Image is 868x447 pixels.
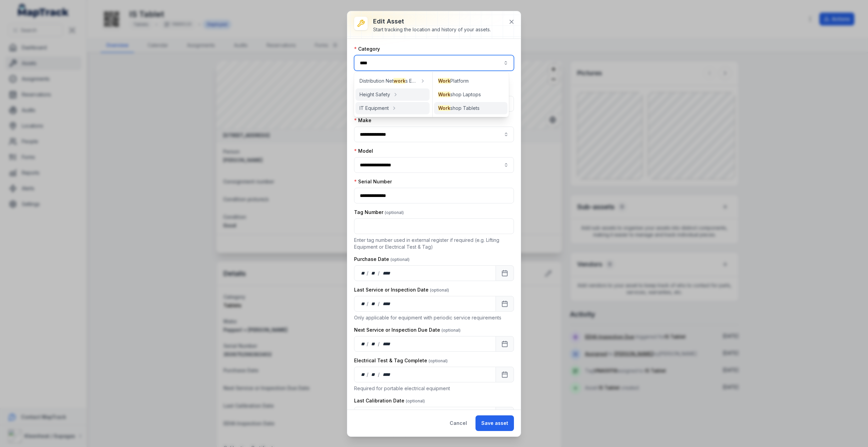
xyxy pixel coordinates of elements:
[360,341,367,347] div: day,
[394,78,405,84] span: work
[367,341,369,347] div: /
[354,178,392,185] label: Serial Number
[354,46,380,52] label: Category
[360,78,417,84] span: Distribution Net s Equipment
[354,314,514,321] p: Only applicable for equipment with periodic service requirements
[438,78,450,84] span: Work
[354,127,514,142] input: asset-edit:cf[8d30bdcc-ee20-45c2-b158-112416eb6043]-label
[369,341,378,347] div: month,
[380,341,393,347] div: year,
[496,296,514,312] button: Calendar
[369,371,378,378] div: month,
[380,300,393,307] div: year,
[360,300,367,307] div: day,
[378,300,380,307] div: /
[438,91,481,98] span: shop Laptops
[360,371,367,378] div: day,
[475,415,514,431] button: Save asset
[380,270,393,277] div: year,
[360,270,367,277] div: day,
[354,157,514,173] input: asset-edit:cf[5827e389-34f9-4b46-9346-a02c2bfa3a05]-label
[496,367,514,382] button: Calendar
[438,105,450,111] span: Work
[438,78,469,84] span: Platform
[354,148,373,154] label: Model
[360,105,389,112] span: IT Equipment
[438,105,480,112] span: shop Tablets
[354,357,448,364] label: Electrical Test & Tag Complete
[378,341,380,347] div: /
[354,117,371,124] label: Make
[378,371,380,378] div: /
[354,385,514,392] p: Required for portable electrical equipment
[369,300,378,307] div: month,
[354,237,514,250] p: Enter tag number used in external register if required (e.g. Lifting Equipment or Electrical Test...
[373,17,491,26] h3: Edit asset
[438,92,450,97] span: Work
[367,371,369,378] div: /
[378,270,380,277] div: /
[444,415,473,431] button: Cancel
[367,270,369,277] div: /
[354,327,461,333] label: Next Service or Inspection Due Date
[354,397,425,404] label: Last Calibration Date
[380,371,393,378] div: year,
[360,91,390,98] span: Height Safety
[367,300,369,307] div: /
[496,407,514,423] button: Calendar
[369,270,378,277] div: month,
[354,286,449,293] label: Last Service or Inspection Date
[496,265,514,281] button: Calendar
[354,256,410,263] label: Purchase Date
[373,26,491,33] div: Start tracking the location and history of your assets.
[354,209,404,216] label: Tag Number
[496,336,514,352] button: Calendar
